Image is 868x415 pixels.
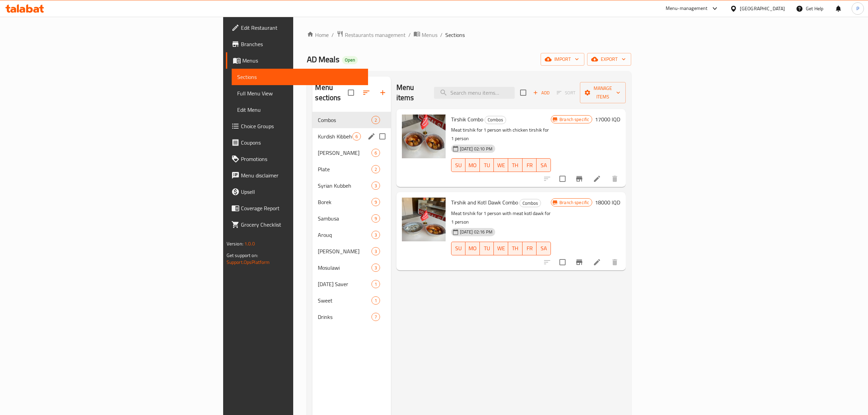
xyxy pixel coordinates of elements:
[318,280,371,288] span: [DATE] Saver
[312,128,391,145] div: Kurdish Kibbeh6edit
[226,167,368,184] a: Menu disclaimer
[226,134,368,151] a: Coupons
[465,158,480,172] button: MO
[312,177,391,194] div: Syrian Kubbeh3
[318,165,371,173] span: Plate
[552,88,580,98] span: Select section first
[457,229,495,235] span: [DATE] 02:16 PM
[337,30,406,39] a: Restaurants management
[454,160,463,170] span: SU
[585,84,620,101] span: Manage items
[539,243,548,253] span: SA
[241,220,363,229] span: Grocery Checklist
[372,183,380,189] span: 3
[445,31,465,39] span: Sections
[226,216,368,233] a: Grocery Checklist
[497,160,505,170] span: WE
[241,138,363,147] span: Coupons
[318,264,371,272] span: Mosulawi
[241,204,363,212] span: Coverage Report
[318,182,371,190] div: Syrian Kubbeh
[371,247,380,255] div: items
[318,149,371,157] span: [PERSON_NAME]
[440,31,443,39] li: /
[307,30,631,39] nav: breadcrumb
[372,248,380,255] span: 3
[468,243,477,253] span: MO
[408,31,411,39] li: /
[523,158,537,172] button: FR
[530,88,552,98] span: Add item
[525,243,534,253] span: FR
[595,198,620,207] h6: 18000 IQD
[508,242,523,255] button: TH
[454,243,463,253] span: SU
[372,215,380,222] span: 9
[451,197,518,207] span: Tirshik and Kotl Dawk Combo
[457,146,495,152] span: [DATE] 02:10 PM
[465,242,480,255] button: MO
[226,151,368,167] a: Promotions
[523,242,537,255] button: FR
[451,114,483,124] span: Tirshik Combo
[580,82,626,103] button: Manage items
[237,89,363,97] span: Full Menu View
[312,210,391,227] div: Sambusa9
[587,53,631,66] button: export
[434,87,515,99] input: search
[242,56,363,65] span: Menus
[318,132,352,140] span: Kurdish Kibbeh
[595,115,620,124] h6: 17000 IQD
[241,24,363,32] span: Edit Restaurant
[241,122,363,130] span: Choice Groups
[485,116,506,124] span: Combos
[312,161,391,177] div: Plate2
[318,296,371,305] span: Sweet
[483,160,491,170] span: TU
[318,116,371,124] span: Combos
[372,297,380,304] span: 1
[318,280,371,288] div: Ramadan Saver
[607,171,623,187] button: delete
[318,198,371,206] span: Borek
[451,209,551,226] p: Meat tirshik for 1 person with meat kotl dawk for 1 person
[318,247,371,255] span: [PERSON_NAME]
[371,182,380,190] div: items
[226,36,368,52] a: Branches
[537,158,551,172] button: SA
[226,184,368,200] a: Upsell
[312,243,391,259] div: [PERSON_NAME]3
[371,165,380,173] div: items
[451,158,466,172] button: SU
[371,198,380,206] div: items
[241,155,363,163] span: Promotions
[226,118,368,134] a: Choice Groups
[856,5,859,12] span: P
[666,4,708,13] div: Menu-management
[312,276,391,292] div: [DATE] Saver1
[352,132,361,140] div: items
[497,243,505,253] span: WE
[740,5,785,12] div: [GEOGRAPHIC_DATA]
[318,231,371,239] span: Arouq
[241,171,363,179] span: Menu disclaimer
[372,281,380,287] span: 1
[571,254,587,270] button: Branch-specific-item
[532,89,551,97] span: Add
[226,52,368,69] a: Menus
[372,117,380,123] span: 2
[468,160,477,170] span: MO
[227,258,270,267] a: Support.OpsPlatform
[451,242,466,255] button: SU
[318,247,371,255] div: Hilaly Kubbeh
[494,242,508,255] button: WE
[226,19,368,36] a: Edit Restaurant
[516,85,530,100] span: Select section
[312,109,391,328] nav: Menu sections
[494,158,508,172] button: WE
[371,264,380,272] div: items
[520,199,541,207] span: Combos
[227,239,243,248] span: Version:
